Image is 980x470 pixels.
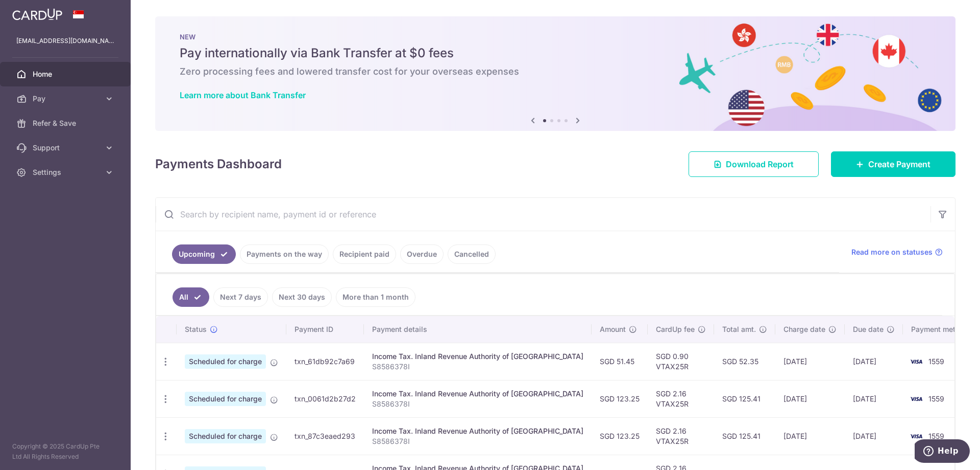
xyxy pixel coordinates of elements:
td: SGD 125.41 [714,380,775,417]
td: SGD 0.90 VTAX25R [648,343,714,380]
span: Scheduled for charge [185,429,266,443]
a: Next 7 days [213,287,268,307]
td: SGD 51.45 [592,343,648,380]
a: Recipient paid [333,244,396,264]
img: Bank transfer banner [155,16,955,131]
p: [EMAIL_ADDRESS][DOMAIN_NAME] [16,36,114,46]
div: Income Tax. Inland Revenue Authority of [GEOGRAPHIC_DATA] [372,426,583,436]
img: Bank Card [906,355,926,368]
a: Read more on statuses [851,247,943,257]
h6: Zero processing fees and lowered transfer cost for your overseas expenses [180,65,931,78]
span: Scheduled for charge [185,354,266,369]
td: SGD 52.35 [714,343,775,380]
span: Due date [853,324,884,334]
td: SGD 125.41 [714,417,775,455]
th: Payment ID [286,316,364,343]
a: More than 1 month [336,287,415,307]
span: 1559 [928,432,944,440]
td: SGD 2.16 VTAX25R [648,380,714,417]
span: Support [33,143,100,153]
td: [DATE] [775,343,845,380]
iframe: Opens a widget where you can find more information [915,439,970,465]
span: Scheduled for charge [185,392,266,406]
span: Create Payment [868,158,930,170]
img: CardUp [12,8,62,20]
td: txn_61db92c7a69 [286,343,364,380]
span: Home [33,69,100,79]
a: Download Report [689,151,819,177]
a: Cancelled [448,244,496,264]
a: Create Payment [831,151,955,177]
img: Bank Card [906,393,926,405]
td: [DATE] [845,417,903,455]
span: Status [185,324,207,334]
span: Pay [33,94,100,104]
span: CardUp fee [656,324,695,334]
input: Search by recipient name, payment id or reference [156,198,930,231]
a: All [173,287,209,307]
span: Read more on statuses [851,247,933,257]
td: txn_0061d2b27d2 [286,380,364,417]
h4: Payments Dashboard [155,155,282,173]
td: SGD 2.16 VTAX25R [648,417,714,455]
span: Refer & Save [33,118,100,128]
td: txn_87c3eaed293 [286,417,364,455]
a: Learn more about Bank Transfer [180,90,306,100]
p: S8586378I [372,399,583,409]
h5: Pay internationally via Bank Transfer at $0 fees [180,45,931,61]
span: Settings [33,167,100,177]
a: Upcoming [172,244,236,264]
a: Next 30 days [272,287,332,307]
span: Amount [600,324,626,334]
td: SGD 123.25 [592,417,648,455]
div: Income Tax. Inland Revenue Authority of [GEOGRAPHIC_DATA] [372,351,583,362]
span: 1559 [928,394,944,403]
td: [DATE] [845,343,903,380]
span: Total amt. [722,324,756,334]
th: Payment details [364,316,592,343]
img: Bank Card [906,430,926,442]
td: SGD 123.25 [592,380,648,417]
a: Payments on the way [240,244,329,264]
td: [DATE] [775,380,845,417]
p: S8586378I [372,436,583,446]
span: Download Report [726,158,794,170]
td: [DATE] [775,417,845,455]
a: Overdue [400,244,444,264]
td: [DATE] [845,380,903,417]
p: S8586378I [372,362,583,372]
p: NEW [180,33,931,41]
span: 1559 [928,357,944,366]
div: Income Tax. Inland Revenue Authority of [GEOGRAPHIC_DATA] [372,389,583,399]
span: Charge date [783,324,825,334]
